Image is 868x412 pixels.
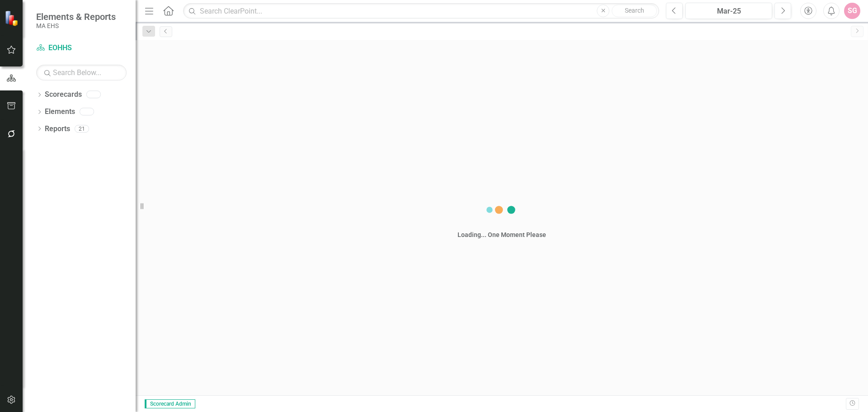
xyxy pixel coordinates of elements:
[36,22,116,29] small: MA EHS
[612,5,657,17] button: Search
[36,65,127,81] input: Search Below...
[458,230,546,239] div: Loading... One Moment Please
[625,7,644,14] span: Search
[75,125,89,133] div: 21
[45,90,82,100] a: Scorecards
[183,3,659,19] input: Search ClearPoint...
[36,43,127,53] a: EOHHS
[5,10,20,26] img: ClearPoint Strategy
[844,3,860,19] button: SG
[145,399,195,408] span: Scorecard Admin
[689,6,769,17] div: Mar-25
[45,107,75,117] a: Elements
[36,11,116,22] span: Elements & Reports
[685,3,772,19] button: Mar-25
[45,124,70,134] a: Reports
